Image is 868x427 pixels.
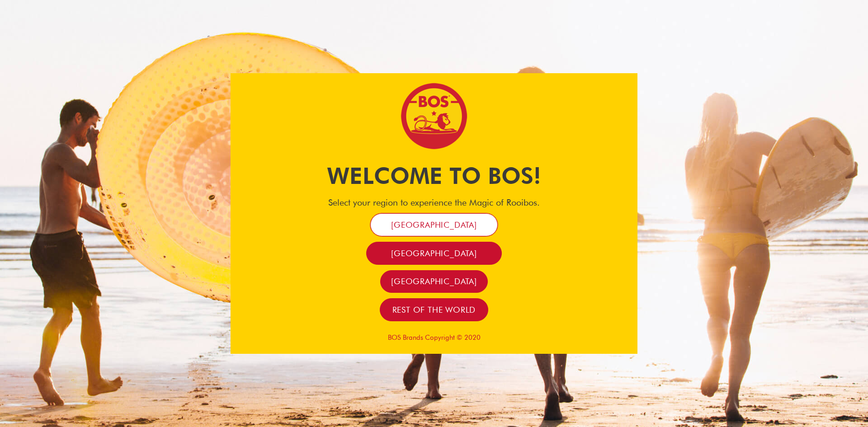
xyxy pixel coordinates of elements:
img: Bos Brands [400,82,468,150]
a: [GEOGRAPHIC_DATA] [370,213,498,236]
a: [GEOGRAPHIC_DATA] [366,242,502,265]
a: Rest of the world [380,298,489,321]
span: [GEOGRAPHIC_DATA] [391,276,477,286]
p: BOS Brands Copyright © 2020 [231,333,637,342]
span: [GEOGRAPHIC_DATA] [391,220,477,230]
h4: Select your region to experience the Magic of Rooibos. [231,197,637,208]
span: [GEOGRAPHIC_DATA] [391,248,477,258]
h1: Welcome to BOS! [231,160,637,192]
span: Rest of the world [392,305,476,315]
a: [GEOGRAPHIC_DATA] [380,270,488,293]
